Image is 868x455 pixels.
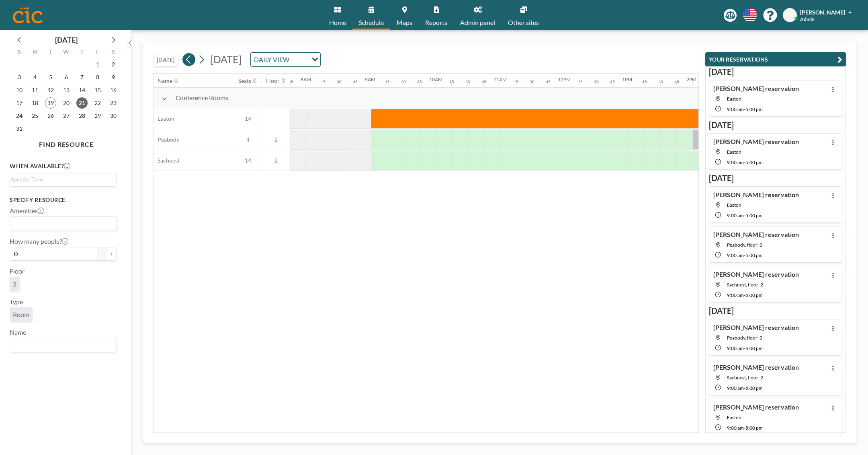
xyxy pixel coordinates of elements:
[74,47,90,58] div: T
[417,79,422,84] div: 45
[727,159,744,165] span: 9:00 AM
[744,212,745,218] span: -
[176,94,228,102] span: Conference Rooms
[12,47,27,58] div: S
[61,97,72,109] span: Wednesday, August 20, 2025
[727,212,744,218] span: 9:00 AM
[14,97,25,109] span: Sunday, August 17, 2025
[234,115,262,122] span: 14
[92,97,103,109] span: Friday, August 22, 2025
[11,175,112,184] input: Search for option
[45,97,56,109] span: Tuesday, August 19, 2025
[108,97,119,109] span: Saturday, August 23, 2025
[429,76,442,82] div: 10AM
[744,159,745,165] span: -
[727,106,744,112] span: 9:00 AM
[154,157,180,164] span: Sachuest
[61,84,72,96] span: Wednesday, August 13, 2025
[10,196,117,204] h3: Specify resource
[727,202,741,208] span: Easton
[745,345,763,351] span: 5:00 PM
[108,110,119,121] span: Saturday, August 30, 2025
[401,79,406,84] div: 30
[709,67,842,77] h3: [DATE]
[674,79,679,84] div: 45
[578,79,583,84] div: 15
[727,96,741,102] span: Easton
[10,298,23,306] label: Type
[10,217,116,231] div: Search for option
[727,375,763,381] span: Sachuest, floor: 2
[251,53,320,66] div: Search for option
[329,19,346,26] span: Home
[10,237,68,245] label: How many people?
[92,110,103,121] span: Friday, August 29, 2025
[14,72,25,83] span: Sunday, August 3, 2025
[530,79,534,84] div: 30
[29,72,41,83] span: Monday, August 4, 2025
[10,173,116,185] div: Search for option
[108,59,119,70] span: Saturday, August 2, 2025
[727,425,744,431] span: 9:00 AM
[11,218,112,229] input: Search for option
[493,76,507,82] div: 11AM
[449,79,454,84] div: 15
[745,292,763,298] span: 5:00 PM
[97,247,107,261] button: -
[713,191,799,199] h4: [PERSON_NAME] reservation
[481,79,486,84] div: 45
[713,138,799,146] h4: [PERSON_NAME] reservation
[508,19,539,26] span: Other sites
[709,173,842,183] h3: [DATE]
[709,306,842,316] h3: [DATE]
[727,335,762,341] span: Peabody, floor: 2
[744,385,745,391] span: -
[92,59,103,70] span: Friday, August 1, 2025
[154,136,179,143] span: Peabody
[301,76,311,82] div: 8AM
[465,79,470,84] div: 30
[13,311,29,319] span: Room
[10,207,44,215] label: Amenities
[14,123,25,134] span: Sunday, August 31, 2025
[105,47,121,58] div: S
[154,115,174,122] span: Easton
[76,110,88,121] span: Thursday, August 28, 2025
[385,79,390,84] div: 15
[29,84,41,96] span: Monday, August 11, 2025
[92,84,103,96] span: Friday, August 15, 2025
[10,338,116,352] div: Search for option
[262,115,290,122] span: -
[10,267,25,275] label: Floor
[13,280,16,288] span: 2
[45,110,56,121] span: Tuesday, August 26, 2025
[686,76,696,82] div: 2PM
[460,19,495,26] span: Admin panel
[727,282,763,288] span: Sachuest, floor: 2
[61,110,72,121] span: Wednesday, August 27, 2025
[727,414,741,420] span: Easton
[61,72,72,83] span: Wednesday, August 6, 2025
[745,106,763,112] span: 5:00 PM
[153,53,178,67] button: [DATE]
[353,79,358,84] div: 45
[252,54,291,65] span: DAILY VIEW
[13,7,43,23] img: organization-logo
[713,84,799,93] h4: [PERSON_NAME] reservation
[727,252,744,258] span: 9:00 AM
[158,77,172,84] div: Name
[705,52,846,66] button: YOUR RESERVATIONS
[727,292,744,298] span: 9:00 AM
[745,212,763,218] span: 5:00 PM
[10,328,26,336] label: Name
[108,72,119,83] span: Saturday, August 9, 2025
[321,79,325,84] div: 15
[107,247,117,261] button: +
[744,425,745,431] span: -
[397,19,412,26] span: Maps
[745,252,763,258] span: 5:00 PM
[786,12,794,19] span: GY
[713,363,799,371] h4: [PERSON_NAME] reservation
[76,72,88,83] span: Thursday, August 7, 2025
[800,9,845,16] span: [PERSON_NAME]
